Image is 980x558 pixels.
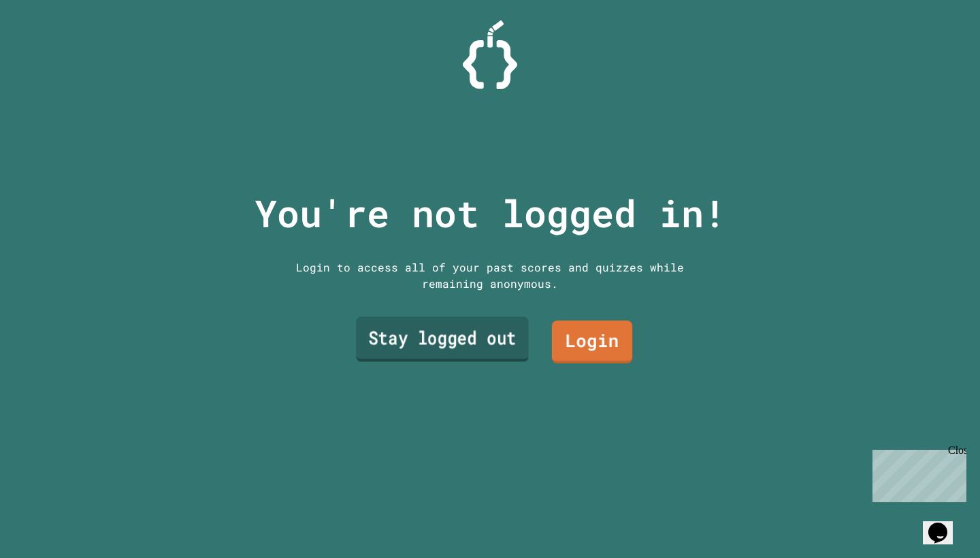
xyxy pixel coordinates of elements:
[356,316,529,361] a: Stay logged out
[923,504,966,544] iframe: chat widget
[463,20,517,89] img: Logo.svg
[286,259,694,292] div: Login to access all of your past scores and quizzes while remaining anonymous.
[552,321,632,363] a: Login
[5,5,94,86] div: Chat with us now!Close
[867,444,966,502] iframe: chat widget
[255,185,726,242] p: You're not logged in!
